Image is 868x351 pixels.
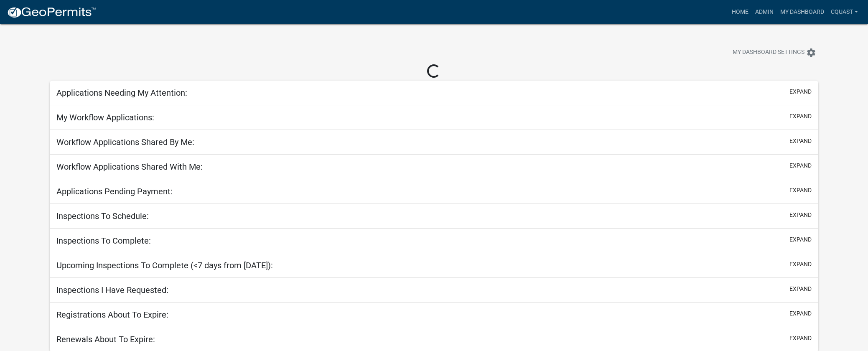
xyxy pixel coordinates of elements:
button: expand [789,87,812,96]
span: My Dashboard Settings [733,48,804,58]
a: cquast [827,4,861,20]
button: expand [789,137,812,145]
a: My Dashboard [777,4,827,20]
h5: Applications Needing My Attention: [56,88,187,98]
h5: Registrations About To Expire: [56,310,168,320]
button: expand [789,309,812,318]
a: Admin [752,4,777,20]
h5: My Workflow Applications: [56,112,154,122]
h5: Inspections To Schedule: [56,211,149,221]
h5: Upcoming Inspections To Complete (<7 days from [DATE]): [56,260,273,270]
button: expand [789,235,812,244]
button: expand [789,285,812,293]
h5: Workflow Applications Shared With Me: [56,162,203,172]
h5: Inspections To Complete: [56,236,151,246]
button: expand [789,186,812,195]
h5: Inspections I Have Requested: [56,285,168,295]
button: expand [789,260,812,269]
h5: Applications Pending Payment: [56,186,173,196]
h5: Workflow Applications Shared By Me: [56,137,194,147]
button: My Dashboard Settingssettings [726,44,823,61]
button: expand [789,211,812,219]
button: expand [789,112,812,121]
h5: Renewals About To Expire: [56,334,155,344]
button: expand [789,161,812,170]
button: expand [789,334,812,343]
i: settings [806,48,816,58]
a: Home [728,4,752,20]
